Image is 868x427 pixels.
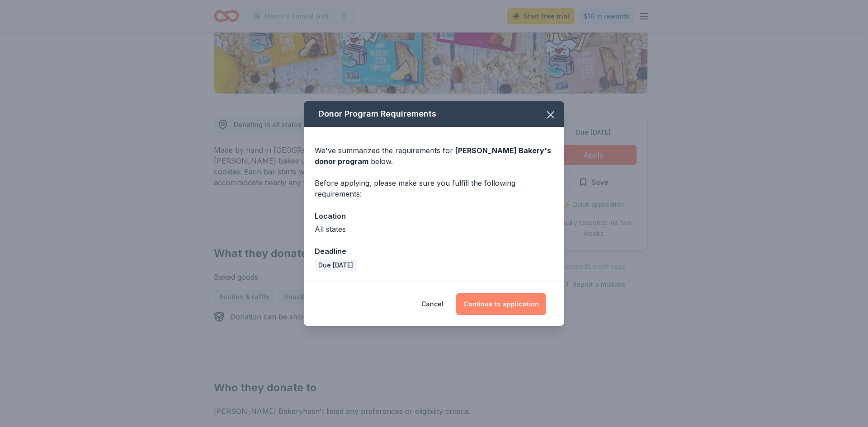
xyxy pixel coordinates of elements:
div: Before applying, please make sure you fulfill the following requirements: [315,178,553,199]
button: Continue to application [456,293,546,315]
button: Cancel [421,293,443,315]
div: Due [DATE] [315,259,357,272]
div: Location [315,210,553,222]
div: Deadline [315,245,553,257]
div: Donor Program Requirements [304,101,564,127]
div: We've summarized the requirements for below. [315,145,553,167]
div: All states [315,224,553,235]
